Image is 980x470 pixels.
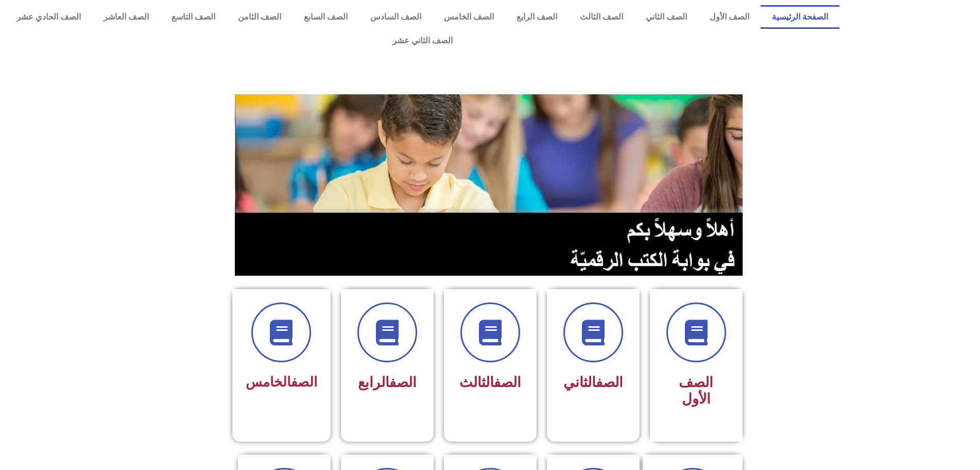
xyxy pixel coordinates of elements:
a: الصف التاسع [160,5,227,29]
a: الصف الرابع [505,5,569,29]
a: الصفحة الرئيسية [761,5,839,29]
a: الصف الثاني عشر [5,29,839,53]
span: الثاني [563,374,623,391]
a: الصف الثاني [634,5,698,29]
a: الصف الخامس [433,5,505,29]
a: الصف [389,374,417,391]
a: الصف [494,374,521,391]
a: الصف السادس [359,5,433,29]
a: الصف الأول [698,5,761,29]
span: الثالث [459,374,521,391]
span: الخامس [246,374,317,390]
a: الصف السابع [293,5,359,29]
a: الصف الثالث [569,5,634,29]
a: الصف الثامن [227,5,293,29]
a: الصف الحادي عشر [5,5,92,29]
a: الصف العاشر [92,5,160,29]
a: الصف [291,374,317,390]
a: الصف [596,374,623,391]
span: الصف الأول [679,374,713,407]
span: الرابع [358,374,417,391]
